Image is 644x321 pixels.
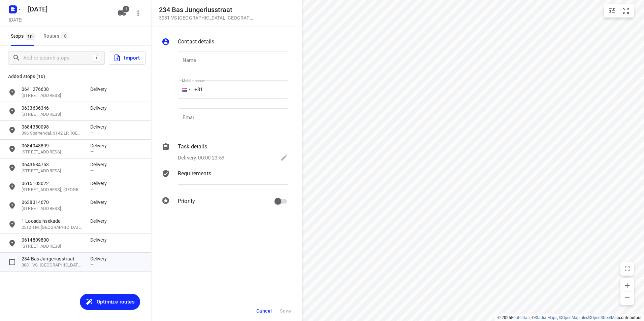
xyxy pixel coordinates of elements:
p: 0633636346 [22,105,84,111]
p: Task details [178,143,207,151]
p: 1 Rottumerplaat, 2809 SK, Gouda, NL [22,149,84,155]
p: Delivery [90,142,110,149]
button: Cancel [254,305,275,317]
p: Priority [178,197,195,205]
span: — [90,93,94,98]
p: Delivery [90,255,110,262]
button: Fit zoom [619,4,633,17]
p: Delivery [90,199,110,206]
button: More [131,6,145,20]
p: Delivery [90,180,110,187]
span: Stops [11,32,37,40]
p: 32 Saturnuslaan, 3318 ES, Dordrecht, NL [22,206,84,212]
p: 0684948899 [22,142,84,149]
p: 0615103022 [22,180,84,187]
h5: Rename [25,4,112,14]
div: Routes [43,32,71,40]
p: Contact details [178,38,214,46]
p: 0614809800 [22,237,84,243]
div: small contained button group [604,4,634,17]
p: Requirements [178,170,211,178]
p: Delivery [90,218,110,224]
p: Delivery [90,123,110,130]
span: Cancel [256,308,272,314]
div: / [93,54,100,62]
span: — [90,130,94,135]
input: Add or search stops [23,53,93,63]
p: 1 Loosduinsekade [22,218,84,224]
span: — [90,206,94,211]
p: 2512 TM, [GEOGRAPHIC_DATA], [GEOGRAPHIC_DATA] [22,224,84,231]
p: 0638314670 [22,199,84,206]
span: 1 [123,6,129,12]
label: Mobile phone [182,79,205,83]
span: — [90,224,94,229]
button: Import [109,51,146,65]
input: 1 (702) 123-4567 [178,80,288,99]
div: Task detailsDelivery, 00:00-23:59 [162,143,288,163]
button: Map settings [605,4,619,17]
p: 15 Rozenlaan, 3202 KC, Spijkenisse, NL [22,187,84,193]
span: — [90,262,94,267]
p: 3081 VS, [GEOGRAPHIC_DATA], [GEOGRAPHIC_DATA] [22,262,84,269]
span: Import [113,53,140,62]
span: — [90,243,94,248]
p: 0641276638 [22,86,84,93]
li: © 2025 , © , © © contributors [497,315,641,320]
p: 3081 VS [GEOGRAPHIC_DATA] , [GEOGRAPHIC_DATA] [159,15,253,21]
h5: Project date [6,16,25,24]
p: 234 Bas Jungeriusstraat [22,255,84,262]
h5: 234 Bas Jungeriusstraat [159,6,253,14]
p: Delivery [90,161,110,168]
p: 150A Dorpsweg, 3083 LK, Rotterdam, NL [22,93,84,99]
div: Requirements [162,170,288,190]
span: — [90,168,94,173]
a: Routetitan [511,315,530,320]
a: Stadia Maps [535,315,557,320]
p: 48 Magerhorst, 2402 LP, Alphen aan den Rijn, NL [22,243,84,250]
p: Delivery [90,86,110,93]
p: 0684350098 [22,123,84,130]
a: OpenStreetMap [591,315,619,320]
span: — [90,111,94,116]
span: Optimize routes [97,297,135,306]
button: 1 [115,6,129,20]
a: OpenMapTiles [562,315,588,320]
span: 10 [26,33,35,40]
span: Select [5,255,19,269]
p: 396 Sparrendal, 3142 LR, Maassluis, NL [22,130,84,137]
p: Delivery, 00:00-23:59 [178,154,224,162]
p: 350 Maartensdijklaan, 2541 XZ, Den Haag, NL [22,168,84,174]
svg: Edit [280,153,288,162]
div: Netherlands: + 31 [178,80,191,99]
p: 0643684753 [22,161,84,168]
div: Contact details [162,38,288,47]
span: 0 [61,32,69,39]
span: — [90,149,94,154]
p: Added stops (10) [8,72,143,80]
a: Import [105,51,146,65]
p: Delivery [90,237,110,243]
p: 79B 2e Schansstraat, 3025 XM, Rotterdam, NL [22,111,84,118]
button: Optimize routes [80,294,140,310]
span: — [90,187,94,192]
p: Delivery [90,105,110,111]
